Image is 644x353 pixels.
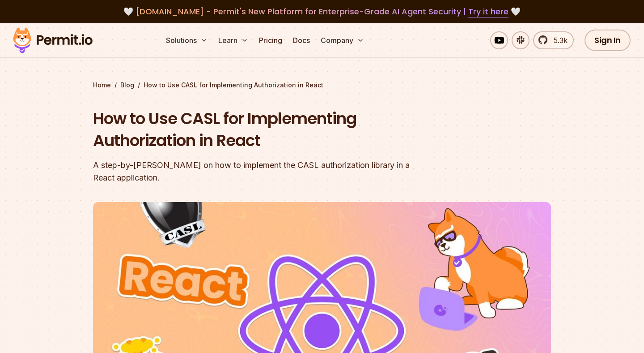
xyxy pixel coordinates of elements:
a: 5.3k [533,31,574,49]
img: Permit logo [9,25,97,56]
button: Learn [215,31,252,49]
a: Docs [289,31,314,49]
a: Try it here [468,6,508,17]
h1: How to Use CASL for Implementing Authorization in React [93,108,436,152]
div: 🤍 🤍 [21,5,623,18]
div: A step-by-[PERSON_NAME] on how to implement the CASL authorization library in a React application. [93,159,436,184]
a: Blog [120,81,134,90]
button: Solutions [162,31,211,49]
span: [DOMAIN_NAME] - Permit's New Platform for Enterprise-Grade AI Agent Security | [136,6,508,17]
div: / / [93,81,551,90]
a: Home [93,81,111,90]
a: Sign In [585,30,631,51]
span: 5.3k [548,35,568,46]
a: Pricing [255,31,286,49]
button: Company [317,31,368,49]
